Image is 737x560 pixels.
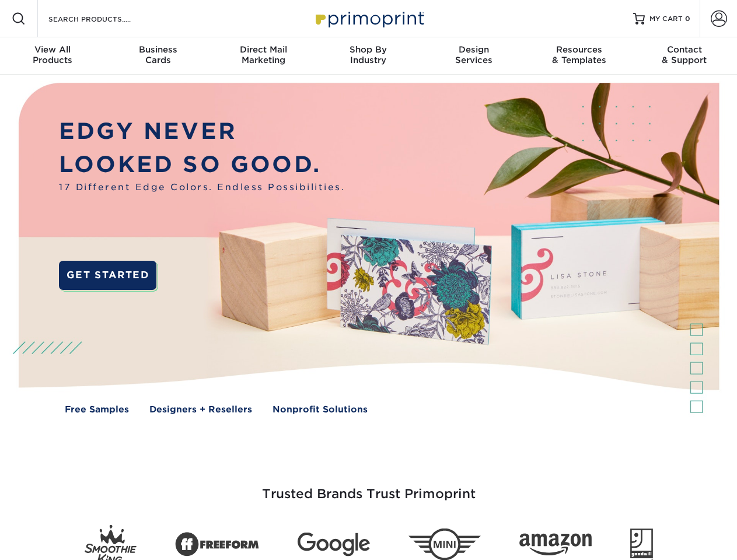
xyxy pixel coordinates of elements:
div: & Templates [526,44,631,65]
span: MY CART [649,14,683,24]
a: Nonprofit Solutions [273,403,368,416]
span: Resources [526,44,631,55]
div: & Support [632,44,737,65]
p: LOOKED SO GOOD. [59,148,345,181]
span: Contact [632,44,737,55]
img: Amazon [519,534,592,556]
input: SEARCH PRODUCTS..... [47,12,161,26]
a: Direct MailMarketing [211,37,316,75]
a: Resources& Templates [526,37,631,75]
img: Google [298,533,370,556]
p: EDGY NEVER [59,115,345,148]
img: Primoprint [310,6,427,31]
a: GET STARTED [59,261,156,290]
a: BusinessCards [105,37,210,75]
span: Design [421,44,526,55]
span: 0 [685,15,690,23]
img: Goodwill [630,528,653,560]
a: Free Samples [65,403,129,416]
a: Contact& Support [632,37,737,75]
span: 17 Different Edge Colors. Endless Possibilities. [59,181,345,194]
div: Services [421,44,526,65]
span: Direct Mail [211,44,316,55]
a: Designers + Resellers [149,403,252,416]
a: Shop ByIndustry [316,37,421,75]
div: Marketing [211,44,316,65]
h3: Trusted Brands Trust Primoprint [27,459,710,516]
div: Industry [316,44,421,65]
a: DesignServices [421,37,526,75]
span: Shop By [316,44,421,55]
div: Cards [105,44,210,65]
span: Business [105,44,210,55]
